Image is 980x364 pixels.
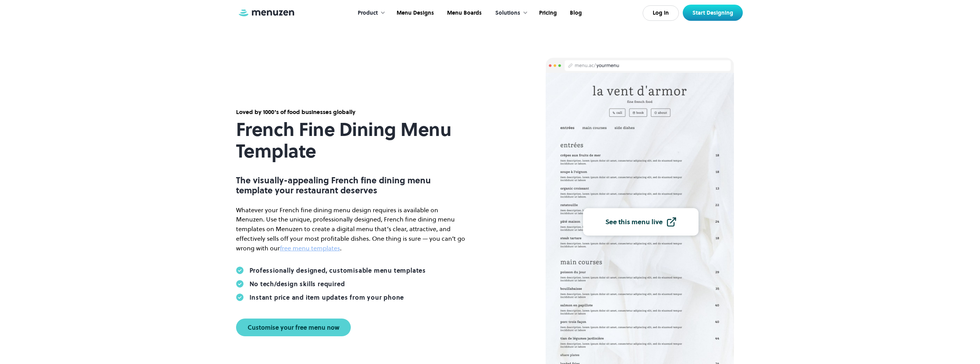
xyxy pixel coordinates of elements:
a: Blog [563,1,588,25]
div: No tech/design skills required [250,280,345,288]
a: Menu Boards [440,1,487,25]
div: Customise your free menu now [248,324,339,330]
div: Professionally designed, customisable menu templates [250,267,426,274]
div: Product [350,1,389,25]
h1: French Fine Dining Menu Template [236,119,467,161]
a: Menu Designs [389,1,440,25]
a: Pricing [532,1,563,25]
div: Product [358,9,378,17]
div: Solutions [487,1,532,25]
div: Loved by 1000's of food businesses globally [236,108,467,116]
a: Customise your free menu now [236,319,351,336]
a: See this menu live [583,208,699,236]
a: Log In [643,5,679,21]
p: The visually-appealing French fine dining menu template your restaurant deserves [236,175,467,196]
div: See this menu live [605,218,663,225]
p: Whatever your French fine dining menu design requires is available on Menuzen. Use the unique, pr... [236,205,467,253]
a: free menu templates [280,244,340,252]
a: Start Designing [683,5,743,21]
div: Solutions [495,9,520,17]
div: Instant price and item updates from your phone [250,294,404,301]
